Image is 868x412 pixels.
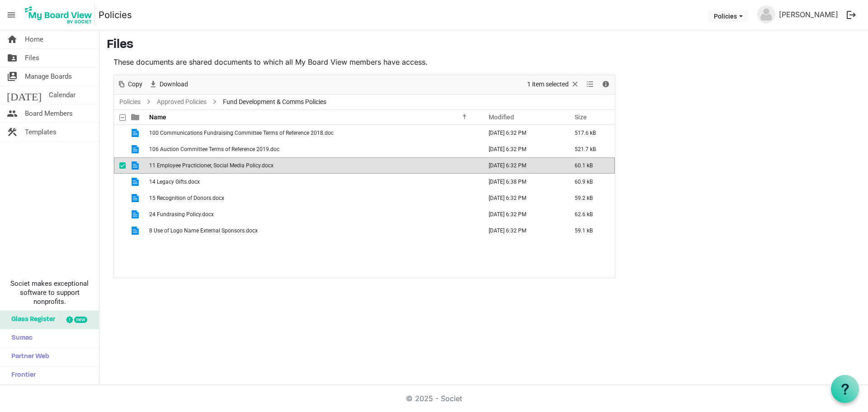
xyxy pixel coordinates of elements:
[489,114,514,121] span: Modified
[526,79,581,90] button: Selection
[126,174,146,190] td: is template cell column header type
[49,86,75,104] span: Calendar
[842,5,861,24] button: logout
[479,223,565,239] td: March 13, 2023 6:32 PM column header Modified
[25,49,39,67] span: Files
[146,75,191,94] div: Download
[127,79,143,90] span: Copy
[575,114,587,121] span: Size
[7,366,36,384] span: Frontier
[526,79,570,90] span: 1 item selected
[7,86,42,104] span: [DATE]
[4,279,95,306] span: Societ makes exceptional software to support nonprofits.
[7,30,18,48] span: home
[149,227,258,234] span: 8 Use of Logo Name External Sponsors.docx
[114,125,126,141] td: checkbox
[149,114,166,121] span: Name
[114,75,146,94] div: Copy
[116,79,144,90] button: Copy
[126,190,146,206] td: is template cell column header type
[146,125,479,141] td: 100 Communications Fundraising.Committee Terms of Reference 2018.doc is template cell column head...
[221,96,328,108] span: Fund Development & Comms Policies
[22,4,95,26] img: My Board View Logo
[99,6,132,24] a: Policies
[25,67,72,85] span: Manage Boards
[7,67,18,85] span: switch_account
[25,123,57,141] span: Templates
[107,38,861,53] h3: Files
[114,174,126,190] td: checkbox
[565,206,615,223] td: 62.6 kB is template cell column header Size
[114,206,126,223] td: checkbox
[126,206,146,223] td: is template cell column header type
[708,9,749,22] button: Policies dropdownbutton
[600,79,612,90] button: Details
[565,157,615,174] td: 60.1 kB is template cell column header Size
[22,4,99,26] a: My Board View Logo
[775,5,842,24] a: [PERSON_NAME]
[149,130,334,136] span: 100 Communications Fundraising.Committee Terms of Reference 2018.doc
[25,104,73,123] span: Board Members
[146,206,479,223] td: 24 Fundrasing Policy.docx is template cell column header Name
[146,223,479,239] td: 8 Use of Logo Name External Sponsors.docx is template cell column header Name
[149,146,279,152] span: 106 Auction Committee Terms of Reference 2019.doc
[149,195,224,201] span: 15 Recognition of Donors.docx
[479,174,565,190] td: March 13, 2023 6:38 PM column header Modified
[147,79,190,90] button: Download
[126,223,146,239] td: is template cell column header type
[7,123,18,141] span: construction
[524,75,583,94] div: Clear selection
[74,317,87,323] div: new
[583,75,598,94] div: View
[126,157,146,174] td: is template cell column header type
[7,329,33,347] span: Sumac
[155,96,208,108] a: Approved Policies
[149,162,274,169] span: 11 Employee Practicioner, Social Media Policy.docx
[479,141,565,157] td: March 13, 2023 6:32 PM column header Modified
[757,5,775,24] img: no-profile-picture.svg
[565,190,615,206] td: 59.2 kB is template cell column header Size
[585,79,595,90] button: View dropdownbutton
[598,75,613,94] div: Details
[479,125,565,141] td: March 13, 2023 6:32 PM column header Modified
[25,30,43,48] span: Home
[149,211,214,218] span: 24 Fundrasing Policy.docx
[118,96,142,108] a: Policies
[565,141,615,157] td: 521.7 kB is template cell column header Size
[565,223,615,239] td: 59.1 kB is template cell column header Size
[114,190,126,206] td: checkbox
[406,394,462,403] a: © 2025 - Societ
[479,157,565,174] td: March 13, 2023 6:32 PM column header Modified
[146,174,479,190] td: 14 Legacy Gifts.docx is template cell column header Name
[114,223,126,239] td: checkbox
[7,348,49,366] span: Partner Web
[126,125,146,141] td: is template cell column header type
[479,190,565,206] td: March 13, 2023 6:32 PM column header Modified
[479,206,565,223] td: March 13, 2023 6:32 PM column header Modified
[114,141,126,157] td: checkbox
[149,179,200,185] span: 14 Legacy Gifts.docx
[565,125,615,141] td: 517.6 kB is template cell column header Size
[565,174,615,190] td: 60.9 kB is template cell column header Size
[7,104,18,123] span: people
[146,157,479,174] td: 11 Employee Practicioner, Social Media Policy.docx is template cell column header Name
[126,141,146,157] td: is template cell column header type
[7,49,18,67] span: folder_shared
[146,190,479,206] td: 15 Recognition of Donors.docx is template cell column header Name
[113,57,615,67] p: These documents are shared documents to which all My Board View members have access.
[114,157,126,174] td: checkbox
[146,141,479,157] td: 106 Auction Committee Terms of Reference 2019.doc is template cell column header Name
[7,311,55,329] span: Glass Register
[159,79,189,90] span: Download
[3,6,20,24] span: menu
